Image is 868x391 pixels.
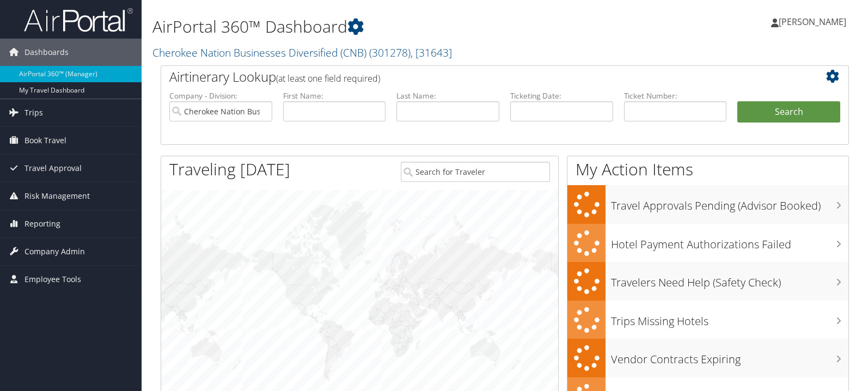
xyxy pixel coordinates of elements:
[369,45,411,60] span: ( 301278 )
[25,155,82,182] span: Travel Approval
[611,308,848,329] h3: Trips Missing Hotels
[25,210,60,237] span: Reporting
[169,68,783,86] h2: Airtinerary Lookup
[25,266,81,293] span: Employee Tools
[567,301,848,339] a: Trips Missing Hotels
[567,262,848,301] a: Travelers Need Help (Safety Check)
[611,193,848,213] h3: Travel Approvals Pending (Advisor Booked)
[276,72,380,84] span: (at least one field required)
[25,99,43,126] span: Trips
[25,238,85,265] span: Company Admin
[567,158,848,181] h1: My Action Items
[152,45,452,60] a: Cherokee Nation Businesses Diversified (CNB)
[283,90,386,101] label: First Name:
[611,231,848,252] h3: Hotel Payment Authorizations Failed
[396,90,499,101] label: Last Name:
[567,185,848,224] a: Travel Approvals Pending (Advisor Booked)
[25,182,90,210] span: Risk Management
[401,162,550,182] input: Search for Traveler
[411,45,452,60] span: , [ 31643 ]
[169,90,272,101] label: Company - Division:
[25,39,69,66] span: Dashboards
[25,127,66,154] span: Book Travel
[24,7,133,33] img: airportal-logo.png
[567,339,848,377] a: Vendor Contracts Expiring
[611,270,848,290] h3: Travelers Need Help (Safety Check)
[611,346,848,367] h3: Vendor Contracts Expiring
[567,224,848,262] a: Hotel Payment Authorizations Failed
[624,90,727,101] label: Ticket Number:
[169,158,290,181] h1: Traveling [DATE]
[510,90,613,101] label: Ticketing Date:
[737,101,840,123] button: Search
[152,15,622,38] h1: AirPortal 360™ Dashboard
[771,5,857,38] a: [PERSON_NAME]
[779,16,846,28] span: [PERSON_NAME]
